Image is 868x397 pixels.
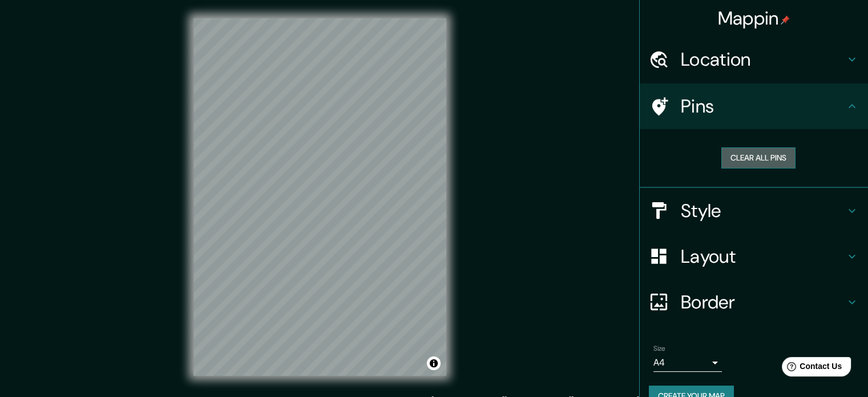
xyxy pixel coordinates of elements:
[653,354,722,372] div: A4
[681,245,845,268] h4: Layout
[681,199,845,222] h4: Style
[640,188,868,234] div: Style
[681,48,845,71] h4: Location
[681,291,845,314] h4: Border
[653,343,665,353] label: Size
[427,356,441,370] button: Toggle attribution
[640,279,868,325] div: Border
[193,18,446,376] canvas: Map
[681,95,845,118] h4: Pins
[721,147,796,169] button: Clear all pins
[718,7,790,30] h4: Mappin
[640,83,868,129] div: Pins
[640,234,868,279] div: Layout
[640,37,868,82] div: Location
[781,15,790,25] img: pin-icon.png
[766,352,855,384] iframe: Help widget launcher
